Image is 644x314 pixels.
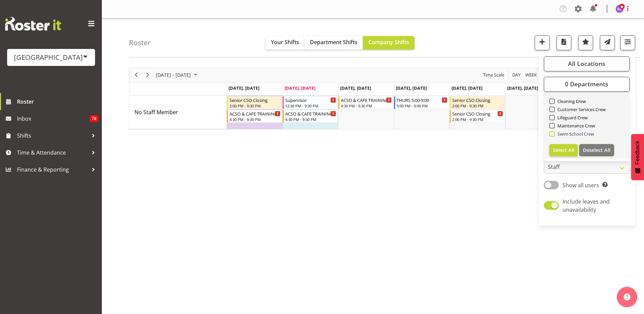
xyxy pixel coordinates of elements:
[285,117,336,122] div: 4:30 PM - 9:30 PM
[397,103,447,108] div: 5:00 PM - 9:00 PM
[535,35,550,50] button: Add a new shift
[134,108,178,116] span: No Staff Member
[155,71,200,79] button: September 2025
[452,117,503,122] div: 2:00 PM - 9:30 PM
[555,115,588,120] span: Lifeguard Crew
[17,130,88,141] span: Shifts
[579,144,614,156] button: Deselect All
[553,147,574,153] span: Select All
[549,144,578,156] button: Select All
[265,36,305,50] button: Your Shifts
[227,110,282,123] div: No Staff Member"s event - ACSO & CAFE TRAINING Begin From Monday, September 22, 2025 at 4:30:00 P...
[583,147,610,153] span: Deselect All
[363,36,415,50] button: Company Shifts
[271,38,299,46] span: Your Shifts
[143,71,152,79] button: Next
[397,97,447,103] div: THURS 5:00-9:00
[129,68,617,129] div: Timeline Week of September 23, 2025
[578,35,593,50] button: Highlight an important date within the roster.
[452,110,503,117] div: Senior CSO Closing
[556,35,571,50] button: Download a PDF of the roster according to the set date range.
[155,71,191,79] span: [DATE] - [DATE]
[229,117,280,122] div: 4:30 PM - 9:30 PM
[525,71,537,79] span: Week
[310,38,357,46] span: Department Shifts
[229,97,280,103] div: Senior CSO Closing
[394,96,449,109] div: No Staff Member"s event - THURS 5:00-9:00 Begin From Thursday, September 25, 2025 at 5:00:00 PM G...
[284,85,315,91] span: [DATE], [DATE]
[565,80,608,88] span: 0 Departments
[620,35,635,50] button: Filter Shifts
[482,71,505,79] span: Time Scale
[134,108,178,116] a: No Staff Member
[450,110,505,123] div: No Staff Member"s event - Senior CSO Closing Begin From Friday, September 26, 2025 at 2:00:00 PM ...
[90,115,98,122] span: 78
[563,198,610,213] span: Include leaves and unavailability
[283,110,338,123] div: No Staff Member"s event - ACSO & CAFE TRAINING Begin From Tuesday, September 23, 2025 at 4:30:00 ...
[142,68,153,82] div: next period
[17,147,88,158] span: Time & Attendance
[396,85,427,91] span: [DATE], [DATE]
[229,103,280,108] div: 2:00 PM - 9:30 PM
[452,103,503,108] div: 2:00 PM - 9:30 PM
[450,96,505,109] div: No Staff Member"s event - Senior CSO Closing Begin From Friday, September 26, 2025 at 2:00:00 PM ...
[17,164,88,175] span: Finance & Reporting
[544,77,630,92] button: 0 Departments
[285,97,336,103] div: Supervisor
[452,97,503,103] div: Senior CSO Closing
[285,110,336,117] div: ACSO & CAFE TRAINING
[153,68,201,82] div: September 22 - 28, 2025
[5,17,61,31] img: Rosterit website logo
[305,36,363,50] button: Department Shifts
[615,5,624,13] img: stephen-cook564.jpg
[512,71,521,79] span: Day
[555,131,594,137] span: Swim School Crew
[368,38,409,46] span: Company Shifts
[285,103,336,108] div: 12:30 PM - 9:30 PM
[634,141,641,164] span: Feedback
[14,52,88,63] div: [GEOGRAPHIC_DATA]
[507,85,538,91] span: [DATE], [DATE]
[17,114,90,124] span: Inbox
[511,71,522,79] button: Timeline Day
[228,85,259,91] span: [DATE], [DATE]
[338,96,393,109] div: No Staff Member"s event - ACSO & CAFE TRAINING Begin From Wednesday, September 24, 2025 at 4:30:0...
[229,110,280,117] div: ACSO & CAFE TRAINING
[341,103,392,108] div: 4:30 PM - 9:30 PM
[524,71,538,79] button: Timeline Week
[341,97,392,103] div: ACSO & CAFE TRAINING
[555,99,586,104] span: Cleaning Crew
[631,134,644,180] button: Feedback - Show survey
[544,56,630,71] button: All Locations
[555,107,606,112] span: Customer Services Crew
[129,39,151,47] h4: Roster
[227,96,282,109] div: No Staff Member"s event - Senior CSO Closing Begin From Monday, September 22, 2025 at 2:00:00 PM ...
[283,96,338,109] div: No Staff Member"s event - Supervisor Begin From Tuesday, September 23, 2025 at 12:30:00 PM GMT+12...
[555,123,595,128] span: Maintenance Crew
[132,71,141,79] button: Previous
[17,97,98,107] span: Roster
[130,68,142,82] div: previous period
[563,181,599,189] span: Show all users
[600,35,615,50] button: Send a list of all shifts for the selected filtered period to all rostered employees.
[340,85,371,91] span: [DATE], [DATE]
[129,95,227,129] td: No Staff Member resource
[227,95,617,129] table: Timeline Week of September 23, 2025
[624,294,630,300] img: help-xxl-2.png
[452,85,482,91] span: [DATE], [DATE]
[482,71,505,79] button: Time Scale
[568,59,605,68] span: All Locations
